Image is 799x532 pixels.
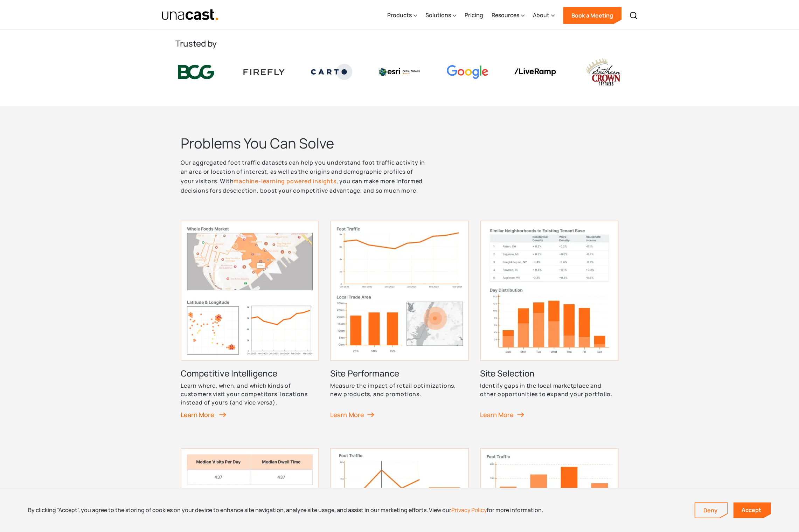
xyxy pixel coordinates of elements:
[181,158,427,195] p: Our aggregated foot traffic datasets can help you understand foot traffic activity in an area or ...
[387,1,417,30] div: Products
[492,11,519,19] div: Resources
[181,221,319,431] a: Competitive IntelligenceCompetitive IntelligenceLearn where, when, and which kinds of customers v...
[175,38,624,49] h2: Trusted by
[695,503,727,518] a: Deny
[243,69,285,75] img: Firefly Advertising logo
[234,177,336,185] a: machine-learning powered insights
[330,368,399,379] h3: Site Performance
[480,221,618,431] a: Table titled similar neighborhoods to existing tenant base. A bar chart is underneath showing day...
[161,9,218,21] img: Unacast text logo
[629,11,638,20] img: Search icon
[514,68,556,76] img: liveramp logo
[465,1,483,30] a: Pricing
[379,68,420,76] img: Esri logo
[161,9,218,21] a: home
[563,7,621,24] a: Book a Meeting
[28,506,543,514] div: By clicking “Accept”, you agree to the storing of cookies on your device to enhance site navigati...
[175,63,217,81] img: BCG logo
[425,1,456,30] div: Solutions
[447,65,488,79] img: Google logo
[533,1,555,30] div: About
[480,409,524,420] div: Learn More
[311,64,352,80] img: Carto logo
[480,381,618,398] p: Identify gaps in the local marketplace and other opportunities to expand your portfolio.
[480,221,618,361] img: Table titled similar neighborhoods to existing tenant base. A bar chart is underneath showing day...
[582,57,624,87] img: southern crown logo
[330,409,374,420] div: Learn More
[181,409,226,420] div: Learn More
[480,368,535,379] h3: Site Selection
[492,1,524,30] div: Resources
[181,381,319,407] p: Learn where, when, and which kinds of customers visit your competitors’ locations instead of your...
[330,221,468,431] a: Shows a line graph of foot traffic, a bar graph of local trade area, and a map.Site PerformanceMe...
[181,221,319,361] img: Competitive Intelligence
[181,368,277,379] h3: Competitive Intelligence
[330,381,468,398] p: Measure the impact of retail optimizations, new products, and promotions.
[425,11,451,19] div: Solutions
[451,506,487,514] a: Privacy Policy
[387,11,412,19] div: Products
[181,134,618,152] h2: Problems You Can Solve
[533,11,549,19] div: About
[733,502,771,518] a: Accept
[330,221,468,361] img: Shows a line graph of foot traffic, a bar graph of local trade area, and a map.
